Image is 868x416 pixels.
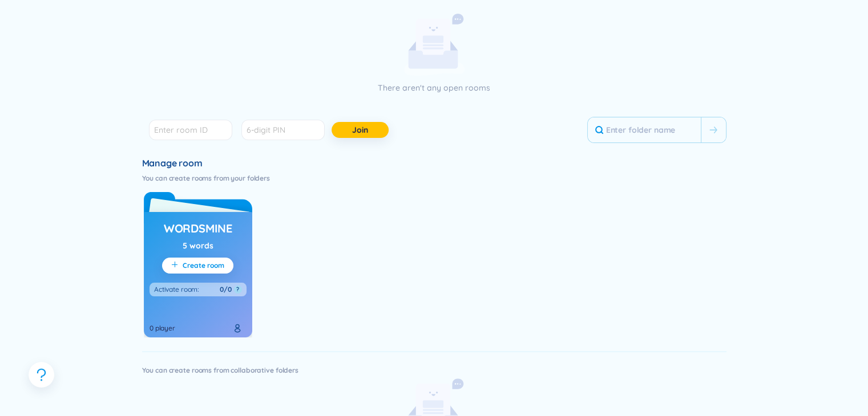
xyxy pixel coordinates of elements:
[34,368,49,382] span: question
[183,239,213,252] div: 5 words
[142,366,726,375] h6: You can create rooms from collaborative folders
[142,157,726,169] h3: Manage room
[241,120,325,140] input: 6-digit PIN
[352,124,368,136] span: Join
[220,285,232,294] div: 0/0
[29,362,54,388] button: question
[164,221,232,236] h3: WordsMine
[162,258,233,274] button: Create room
[149,120,232,140] input: Enter room ID
[332,122,389,138] button: Join
[150,324,175,333] div: 0 player
[171,261,183,270] span: plus
[588,117,701,142] input: Enter folder name
[142,174,726,183] h6: You can create rooms from your folders
[277,81,591,94] p: There aren't any open rooms
[164,218,232,239] a: WordsMine
[154,285,199,294] div: Activate room :
[234,286,242,293] button: ?
[183,261,224,270] span: Create room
